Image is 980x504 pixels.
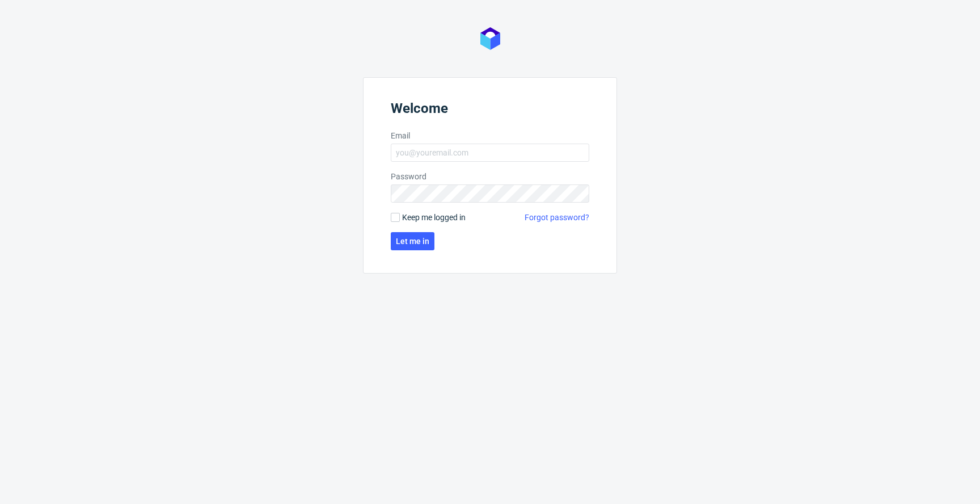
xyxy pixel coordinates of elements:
label: Email [391,130,589,141]
button: Let me in [391,232,434,250]
label: Password [391,171,589,182]
span: Let me in [396,237,429,245]
a: Forgot password? [525,212,589,223]
span: Keep me logged in [402,212,466,223]
input: you@youremail.com [391,144,589,162]
header: Welcome [391,100,589,121]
